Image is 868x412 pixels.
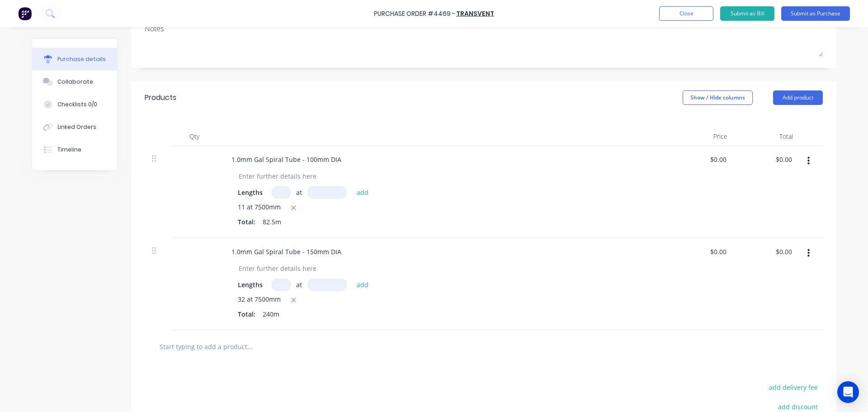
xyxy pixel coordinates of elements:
button: add [352,279,373,290]
span: Total: [238,217,255,227]
div: Total [735,128,800,146]
div: Timeline [57,146,81,154]
button: Submit as Bill [720,6,774,21]
div: Checklists 0/0 [57,100,97,109]
span: 82.5m [263,217,281,227]
div: 1.0mm Gal Spiral Tube - 150mm DIA [224,245,349,258]
div: Collaborate [57,78,93,86]
button: Linked Orders [32,116,117,138]
div: Qty [172,128,217,146]
button: Collaborate [32,71,117,93]
span: Total: [238,309,255,319]
button: Close [659,6,713,21]
button: Checklists 0/0 [32,93,117,116]
button: Purchase details [32,48,117,71]
button: Submit as Purchase [781,6,850,21]
div: 1.0mm Gal Spiral Tube - 100mm DIA [224,153,349,166]
div: Purchase details [57,55,106,63]
div: Products [145,92,176,103]
div: Price [669,128,735,146]
div: at [296,188,302,197]
div: Notes [145,23,823,34]
span: 32 at 7500mm [238,294,281,306]
span: 240m [263,309,279,319]
span: Lengths [238,280,263,289]
div: Linked Orders [57,123,96,131]
button: Show / Hide columns [683,90,753,105]
img: Factory [18,7,32,20]
button: add [352,187,373,198]
span: Lengths [238,188,263,197]
div: at [296,280,302,289]
span: 11 at 7500mm [238,202,281,213]
a: Transvent [456,9,494,18]
div: Open Intercom Messenger [837,381,859,403]
button: Timeline [32,138,117,161]
input: Start typing to add a product... [159,337,340,355]
button: add delivery fee [764,381,823,393]
button: Add product [773,90,823,105]
div: Purchase Order #4469 - [374,9,455,19]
